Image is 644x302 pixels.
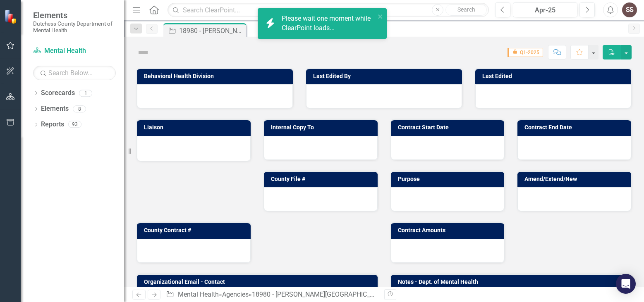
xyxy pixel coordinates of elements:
button: SS [622,2,637,17]
div: Please wait one moment while ClearPoint loads... [282,14,375,33]
a: Reports [41,120,64,129]
h3: Internal Copy To [271,124,373,131]
div: 18980 - [PERSON_NAME][GEOGRAPHIC_DATA], INC. - Mental Illness community support [179,26,244,36]
a: Elements [41,104,69,114]
h3: Organizational Email - Contact [144,279,373,285]
div: 93 [68,121,81,128]
h3: Notes - Dept. of Mental Health [398,279,627,285]
div: Open Intercom Messenger [616,274,636,294]
div: 8 [73,105,86,112]
a: Scorecards [41,88,75,98]
span: Search [457,6,475,13]
h3: County Contract # [144,227,247,233]
img: Not Defined [136,46,150,59]
input: Search Below... [33,66,116,80]
div: » » [166,290,378,300]
small: Dutchess County Department of Mental Health [33,20,116,34]
div: 18980 - [PERSON_NAME][GEOGRAPHIC_DATA], INC. - Mental Illness community support [252,290,507,298]
span: Elements [33,10,116,20]
a: Agencies [222,290,249,298]
button: close [378,12,383,21]
h3: Amend/Extend/New [524,176,627,182]
div: Apr-25 [516,5,575,15]
h3: Contract Start Date [398,124,500,131]
h3: Last Edited By [313,73,458,79]
input: Search ClearPoint... [168,3,489,17]
button: Search [445,4,487,16]
h3: Purpose [398,176,500,182]
a: Mental Health [33,46,116,56]
button: Apr-25 [513,2,577,17]
a: Mental Health [178,290,219,298]
img: ClearPoint Strategy [4,10,19,24]
div: 1 [79,90,92,97]
h3: Last Edited [482,73,627,79]
h3: Liaison [144,124,247,131]
h3: County File # [271,176,373,182]
h3: Behavioral Health Division [144,73,289,79]
h3: Contract End Date [524,124,627,131]
span: Q1-2025 [508,48,543,57]
h3: Contract Amounts [398,227,500,233]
